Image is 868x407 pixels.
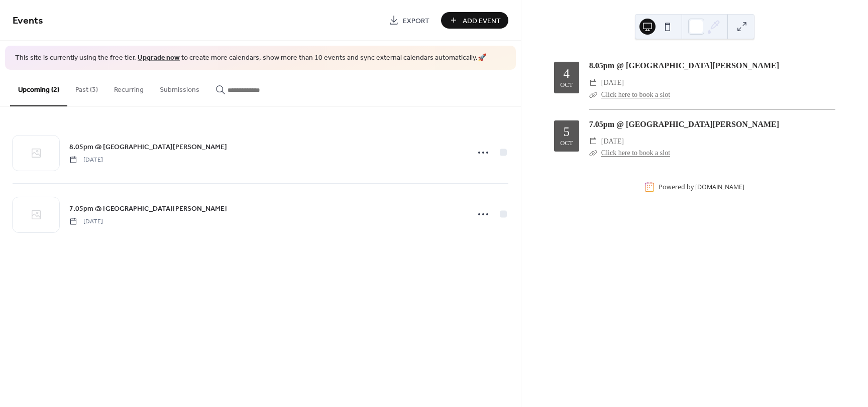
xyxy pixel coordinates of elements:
span: 8.05pm @ [GEOGRAPHIC_DATA][PERSON_NAME] [69,142,227,152]
div: 4 [564,67,570,80]
div: Oct [560,140,573,147]
a: 7.05pm @ [GEOGRAPHIC_DATA][PERSON_NAME] [589,120,779,128]
div: ​ [589,135,597,148]
span: Add Event [463,16,501,26]
a: Upgrade now [138,51,180,65]
div: ​ [589,89,597,101]
a: Export [381,12,437,29]
span: [DATE] [601,77,624,89]
button: Past (3) [67,70,106,105]
a: 8.05pm @ [GEOGRAPHIC_DATA][PERSON_NAME] [589,61,779,70]
div: ​ [589,147,597,159]
a: 7.05pm @ [GEOGRAPHIC_DATA][PERSON_NAME] [69,203,227,214]
div: Powered by [659,183,744,191]
span: This site is currently using the free tier. to create more calendars, show more than 10 events an... [15,53,486,63]
span: [DATE] [69,217,103,226]
span: [DATE] [601,135,624,148]
div: ​ [589,77,597,89]
a: Click here to book a slot [601,91,670,98]
span: 7.05pm @ [GEOGRAPHIC_DATA][PERSON_NAME] [69,203,227,214]
span: [DATE] [69,155,103,164]
button: Add Event [441,12,508,29]
span: Export [403,16,429,26]
a: Click here to book a slot [601,149,670,157]
div: 5 [564,125,570,138]
button: Submissions [152,70,207,105]
span: Events [13,11,43,31]
button: Upcoming (2) [10,70,67,106]
a: [DOMAIN_NAME] [695,183,744,191]
div: Oct [560,82,573,88]
a: 8.05pm @ [GEOGRAPHIC_DATA][PERSON_NAME] [69,141,227,153]
button: Recurring [106,70,152,105]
